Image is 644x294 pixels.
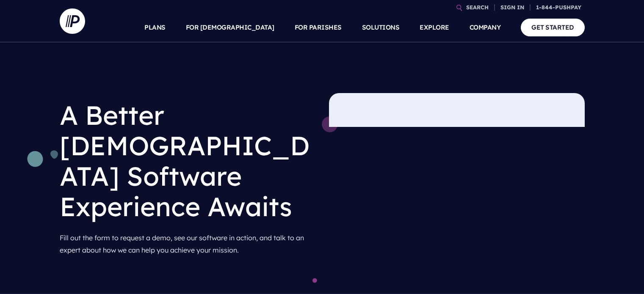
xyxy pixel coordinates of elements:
a: FOR [DEMOGRAPHIC_DATA] [186,13,274,42]
a: GET STARTED [521,19,585,36]
a: SOLUTIONS [362,13,400,42]
p: Fill out the form to request a demo, see our software in action, and talk to an expert about how ... [60,228,315,260]
a: EXPLORE [420,13,449,42]
a: FOR PARISHES [295,13,342,42]
h1: A Better [DEMOGRAPHIC_DATA] Software Experience Awaits [60,93,315,228]
a: PLANS [144,13,166,42]
a: COMPANY [470,13,501,42]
